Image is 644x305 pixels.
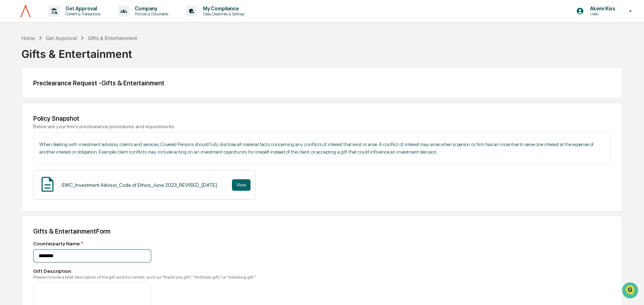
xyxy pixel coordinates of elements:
[621,281,640,301] iframe: Open customer support
[60,11,104,16] p: Content & Transactions
[7,15,130,26] p: How can we help?
[197,11,248,16] p: Data, Deadlines & Settings
[59,90,89,97] span: Attestations
[39,175,56,193] img: Document Icon
[129,6,172,11] p: Company
[60,6,104,11] p: Get Approval
[33,227,611,235] div: Gifts & Entertainment Form
[46,35,77,41] div: Get Approval
[24,62,90,67] div: We're available if you need us!
[33,124,611,129] div: Below are your firm's preclearance procedures and requirements:
[33,241,283,246] div: Counterparty Name
[4,101,48,114] a: 🔎Data Lookup
[7,55,20,67] img: 1746055101610-c473b297-6a78-478c-a979-82029cc54cd1
[584,6,619,11] p: Akemi Kiss
[33,115,611,122] div: Policy Snapshot
[71,121,86,126] span: Pylon
[61,182,217,188] div: SWC_Investment Advisor_Code of Ethics_June 2023_REVISED_[DATE]
[33,79,611,87] div: Preclearance Request - Gifts & Entertainment
[14,90,46,97] span: Preclearance
[7,91,13,96] div: 🖐️
[39,141,605,156] p: When dealing with investment advisory clients and services, Covered Persons should fully disclose...
[232,179,251,191] button: View
[4,87,49,100] a: 🖐️Preclearance
[197,6,248,11] p: My Compliance
[88,35,137,41] div: Gifts & Entertainment
[17,4,34,18] img: logo
[52,91,58,96] div: 🗄️
[21,42,623,60] div: Gifts & Entertainment
[33,268,283,274] div: Gift Description
[19,32,118,40] input: Clear
[33,275,283,280] div: Please include a brief description of the gift and its context, such as “thank you gift,” “birthd...
[7,104,13,110] div: 🔎
[21,35,35,41] div: Home
[122,57,130,65] button: Start new chat
[129,11,172,16] p: Policies & Documents
[14,104,45,111] span: Data Lookup
[50,121,86,126] a: Powered byPylon
[24,55,117,62] div: Start new chat
[49,87,91,100] a: 🗄️Attestations
[584,11,619,16] p: Users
